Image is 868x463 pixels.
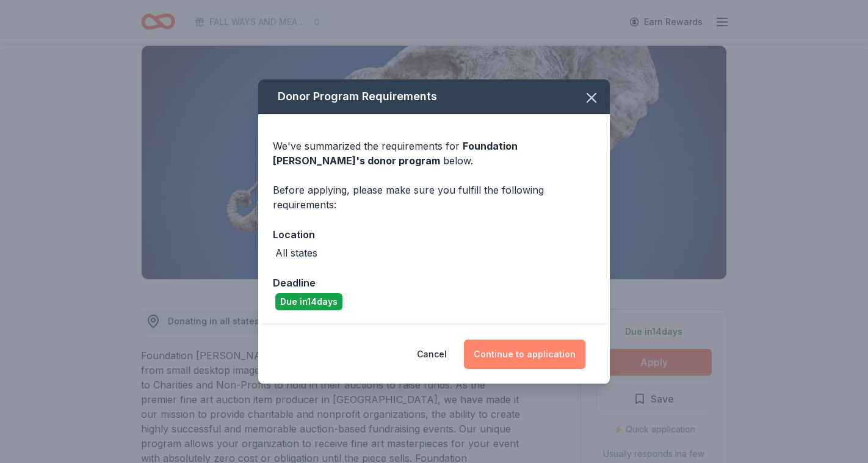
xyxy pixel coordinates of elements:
div: We've summarized the requirements for below. [273,139,595,168]
button: Cancel [417,340,447,369]
div: Before applying, please make sure you fulfill the following requirements: [273,183,595,212]
div: Donor Program Requirements [258,79,610,114]
div: All states [275,246,317,260]
div: Due in 14 days [275,293,342,310]
div: Deadline [273,275,595,291]
div: Location [273,227,595,242]
button: Continue to application [464,340,585,369]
